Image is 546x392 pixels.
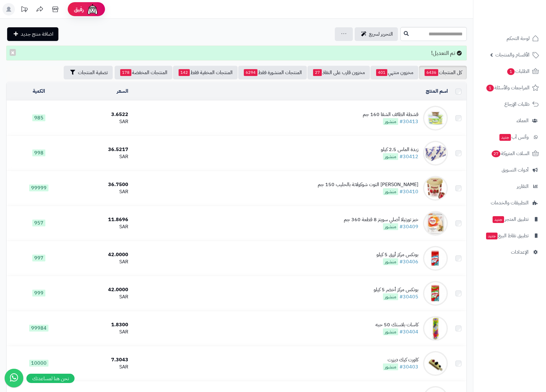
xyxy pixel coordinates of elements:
a: مخزون قارب على النفاذ27 [307,66,370,79]
a: مخزون منتهي401 [371,66,418,79]
span: الطلبات [507,67,530,76]
span: لوحة التحكم [507,34,530,43]
span: 27 [492,150,500,157]
span: 178 [120,69,131,76]
button: تصفية المنتجات [64,66,113,79]
img: بونكس مركز أزرق 5 كيلو [423,246,448,271]
a: تطبيق المتجرجديد [477,212,542,227]
a: أدوات التسويق [477,163,542,177]
div: خبز تورتيلا أصلي سويتز 8 قطعة 360 جم [344,216,418,223]
a: السعر [117,87,128,95]
a: اسم المنتج [426,87,448,95]
a: المنتجات المخفضة178 [115,66,172,79]
button: × [10,49,16,56]
a: العملاء [477,113,542,128]
img: كاورت كيك ديزرت [423,351,448,376]
span: 10000 [29,360,48,367]
span: جديد [499,134,511,141]
a: التطبيقات والخدمات [477,195,542,210]
span: أدوات التسويق [502,166,529,174]
div: 36.5217 [74,146,128,153]
div: 36.7500 [74,181,128,188]
span: تصفية المنتجات [78,69,108,76]
span: العملاء [516,116,529,125]
a: تحديثات المنصة [16,3,32,17]
div: 1.8300 [74,321,128,328]
a: #30404 [399,328,418,336]
div: 7.3043 [74,356,128,363]
span: الأقسام والمنتجات [495,51,530,59]
a: المراجعات والأسئلة1 [477,80,542,95]
div: SAR [74,363,128,371]
span: منشور [383,258,398,265]
span: 1 [486,85,494,91]
span: وآتس آب [499,133,529,141]
span: 6294 [244,69,257,76]
div: تم التعديل! [6,46,467,60]
a: #30409 [399,223,418,230]
span: 27 [313,69,322,76]
div: SAR [74,188,128,195]
a: #30406 [399,258,418,265]
span: جديد [486,233,498,239]
span: 1 [507,68,515,75]
div: SAR [74,293,128,301]
div: 42.0000 [74,286,128,293]
span: منشور [383,328,398,335]
a: الإعدادات [477,245,542,260]
span: 401 [376,69,387,76]
span: تطبيق نقاط البيع [485,231,529,240]
span: منشور [383,223,398,230]
span: 999 [32,290,45,296]
a: #30412 [399,153,418,160]
span: تطبيق المتجر [492,215,529,224]
img: قشطة الطائف الشفا 160 جم [423,106,448,131]
a: كل المنتجات6436 [419,66,467,79]
div: 42.0000 [74,251,128,258]
img: كاسات بلاستك 50 حبه [423,316,448,341]
span: منشور [383,188,398,195]
div: كاورت كيك ديزرت [383,356,418,363]
div: SAR [74,223,128,230]
a: وآتس آبجديد [477,130,542,145]
div: 3.6522 [74,111,128,118]
a: #30405 [399,293,418,301]
a: طلبات الإرجاع [477,97,542,112]
div: بونكس مركز أخضر 5 كيلو [374,286,418,293]
span: منشور [383,293,398,300]
div: SAR [74,258,128,265]
a: اضافة منتج جديد [7,27,58,41]
a: #30410 [399,188,418,195]
img: أيس كريم فراوني التوت شوكولاتة بالحليب 150 جم [423,176,448,201]
div: [PERSON_NAME] التوت شوكولاتة بالحليب 150 جم [318,181,418,188]
img: زبدة الماس 2.5 كيلو [423,141,448,166]
img: خبز تورتيلا أصلي سويتز 8 قطعة 360 جم [423,211,448,236]
div: قشطة الطائف الشفا 160 جم [363,111,418,118]
span: 997 [32,255,45,261]
span: 985 [32,114,45,121]
img: logo-2.png [504,17,540,30]
span: التحرير لسريع [369,30,393,38]
span: 99999 [29,185,48,191]
div: SAR [74,153,128,160]
span: 99984 [29,325,48,332]
a: #30403 [399,363,418,371]
a: الطلبات1 [477,64,542,79]
span: جديد [493,216,504,223]
div: 11.8696 [74,216,128,223]
a: #30413 [399,118,418,125]
span: 957 [32,220,45,226]
div: بونكس مركز أزرق 5 كيلو [376,251,418,258]
img: ai-face.png [86,3,99,16]
span: اضافة منتج جديد [21,30,53,38]
a: لوحة التحكم [477,31,542,46]
a: تطبيق نقاط البيعجديد [477,228,542,243]
a: المنتجات المخفية فقط142 [173,66,238,79]
span: 6436 [425,69,438,76]
a: المنتجات المنشورة فقط6294 [238,66,307,79]
span: 998 [32,149,45,156]
span: الإعدادات [511,248,529,256]
span: السلات المتروكة [491,149,530,158]
span: التطبيقات والخدمات [491,198,529,207]
span: رفيق [74,6,84,13]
